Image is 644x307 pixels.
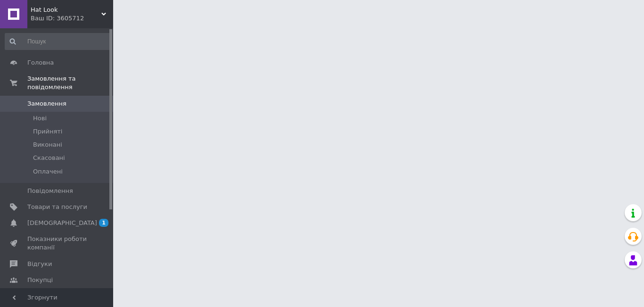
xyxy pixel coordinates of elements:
[27,75,113,91] span: Замовлення та повідомлення
[31,6,101,14] span: Hat Look
[5,33,111,50] input: Пошук
[27,203,87,211] span: Товари та послуги
[33,167,63,176] span: Оплачені
[33,127,62,136] span: Прийняті
[33,114,47,123] span: Нові
[33,154,65,162] span: Скасовані
[27,219,97,227] span: [DEMOGRAPHIC_DATA]
[27,58,54,67] span: Головна
[99,219,108,227] span: 1
[33,141,62,149] span: Виконані
[27,100,66,108] span: Замовлення
[27,235,87,252] span: Показники роботи компанії
[27,276,53,284] span: Покупці
[27,260,52,268] span: Відгуки
[27,187,73,195] span: Повідомлення
[31,14,113,23] div: Ваш ID: 3605712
